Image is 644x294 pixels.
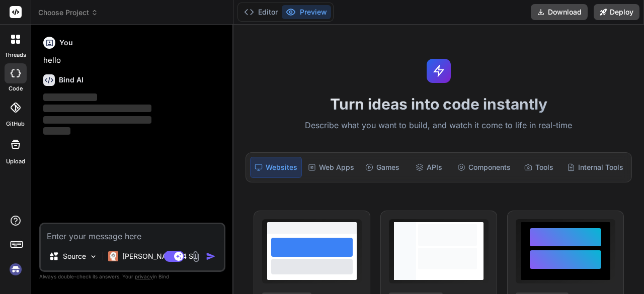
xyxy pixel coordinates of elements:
span: Choose Project [38,8,98,18]
p: hello [43,55,223,66]
img: Pick Models [89,252,98,261]
label: code [9,84,23,93]
div: Internal Tools [563,157,627,178]
h1: Turn ideas into code instantly [239,95,638,113]
img: attachment [190,251,202,262]
div: Web Apps [304,157,358,178]
p: Always double-check its answers. Your in Bind [39,272,225,281]
button: Deploy [594,4,639,20]
div: Websites [250,157,302,178]
div: Games [360,157,405,178]
h6: You [59,38,73,48]
div: APIs [407,157,451,178]
p: [PERSON_NAME] 4 S.. [122,251,197,261]
label: GitHub [6,120,25,128]
img: icon [206,251,216,261]
div: Tools [517,157,561,178]
p: Source [63,251,86,261]
button: Editor [240,5,282,19]
div: Components [453,157,515,178]
h6: Bind AI [59,75,84,85]
label: threads [5,51,26,59]
span: ‌ [43,127,70,135]
button: Preview [282,5,331,19]
label: Upload [6,157,25,166]
button: Download [531,4,588,20]
span: ‌ [43,116,151,124]
span: privacy [135,273,153,279]
p: Describe what you want to build, and watch it come to life in real-time [239,119,638,132]
span: ‌ [43,105,151,112]
img: signin [7,261,24,278]
img: Claude 4 Sonnet [108,251,118,261]
span: ‌ [43,93,97,101]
